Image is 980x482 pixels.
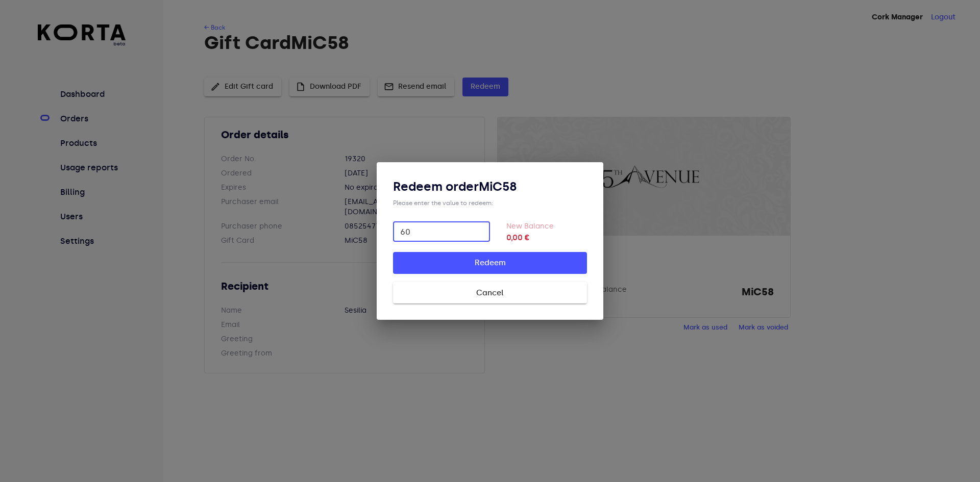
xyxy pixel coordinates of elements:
[393,282,587,303] button: Cancel
[393,199,587,207] div: Please enter the value to redeem:
[409,286,571,299] span: Cancel
[506,232,587,244] strong: 0,00 €
[409,256,571,269] span: Redeem
[506,222,554,231] label: New Balance
[393,179,587,195] h3: Redeem order MiC58
[393,252,587,273] button: Redeem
